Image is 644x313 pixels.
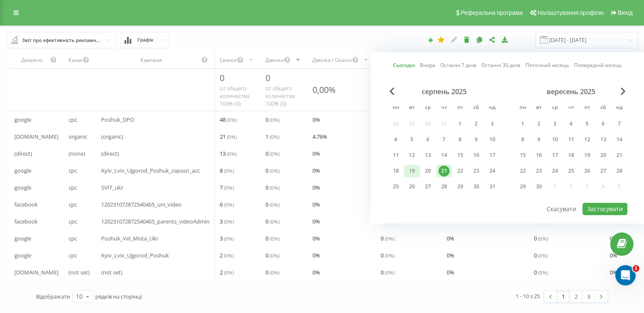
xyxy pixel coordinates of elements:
div: вт 12 серп 2025 р. [404,149,420,162]
span: cpc [69,233,77,243]
div: 26 [406,181,417,192]
span: 0 % [312,182,320,193]
a: Останні 30 днів [481,61,520,70]
abbr: середа [549,102,561,115]
div: сб 2 серп 2025 р. [468,117,484,130]
div: нд 14 вер 2025 р. [611,133,627,146]
div: пн 29 вер 2025 р. [515,180,531,193]
span: ( 0 %) [227,133,237,140]
div: сб 9 серп 2025 р. [468,133,484,146]
div: нд 3 серп 2025 р. [484,117,500,130]
div: Кампанія [101,56,201,64]
div: 14 [614,134,625,145]
a: 2 [569,291,582,302]
span: google [14,165,31,176]
div: 16 [533,150,544,161]
span: (not set) [69,267,90,277]
abbr: субота [597,102,610,115]
div: 2 [471,118,482,129]
span: (organic) [101,131,123,142]
div: вт 2 вер 2025 р. [531,117,547,130]
div: чт 7 серп 2025 р. [436,133,452,146]
div: 21 [439,165,450,176]
div: 9 [533,134,544,145]
span: Вихід [618,9,633,16]
span: 0 [265,250,279,260]
div: 19 [406,165,417,176]
div: 8 [455,134,466,145]
div: 6 [423,134,434,145]
div: 7 [614,118,625,129]
abbr: неділя [613,102,626,115]
div: Дзвінки / Сеанси [312,56,352,64]
div: 0,00% [312,84,336,95]
span: ( 0 %) [224,167,234,174]
div: чт 21 серп 2025 р. [436,165,452,177]
div: пт 29 серп 2025 р. [452,180,468,193]
div: 13 [598,134,609,145]
div: чт 14 серп 2025 р. [436,149,452,162]
span: 2 [220,267,234,277]
span: cpc [69,182,77,193]
div: 17 [487,150,498,161]
div: 19 [582,150,593,161]
span: (not set) [101,267,122,277]
div: чт 18 вер 2025 р. [563,149,579,162]
a: Сьогодні [393,61,415,70]
a: 3 [582,291,595,302]
span: cpc [69,165,77,176]
span: 0 % [312,216,320,226]
div: 4 [390,134,401,145]
span: google [14,115,31,125]
span: 0 % [312,267,320,277]
span: SVIT_ukr [101,182,123,193]
abbr: четвер [565,102,578,115]
div: 31 [487,181,498,192]
abbr: понеділок [517,102,529,115]
span: ( 0 %) [385,235,395,242]
div: ср 20 серп 2025 р. [420,165,436,177]
abbr: четвер [438,102,451,115]
span: 0 [534,267,548,277]
span: рядків на сторінці [95,293,142,300]
span: ( 0 %) [270,184,279,191]
span: ( 0 %) [270,218,279,225]
i: Створити звіт [428,37,434,42]
div: 27 [598,165,609,176]
button: Скасувати [542,203,581,215]
div: вт 26 серп 2025 р. [404,180,420,193]
div: 11 [566,134,577,145]
div: сб 16 серп 2025 р. [468,149,484,162]
span: Poshuk_Vel_Mista_Ukr [101,233,158,243]
abbr: понеділок [390,102,402,115]
span: 48 [220,115,237,125]
span: 3 [220,233,234,243]
div: 18 [390,165,401,176]
span: ( 0 %) [270,252,279,259]
div: пт 15 серп 2025 р. [452,149,468,162]
div: нд 21 вер 2025 р. [611,149,627,162]
div: сб 13 вер 2025 р. [595,133,611,146]
div: 29 [455,181,466,192]
abbr: вівторок [406,102,418,115]
span: cpc [69,199,77,210]
div: Звіт про ефективність рекламних кампаній [22,36,102,45]
div: сб 30 серп 2025 р. [468,180,484,193]
a: 1 [557,291,569,302]
div: 8 [517,134,528,145]
span: 0 [534,233,548,243]
div: ср 6 серп 2025 р. [420,133,436,146]
div: сб 23 серп 2025 р. [468,165,484,177]
div: чт 28 серп 2025 р. [436,180,452,193]
div: 29 [517,181,528,192]
span: 0 [381,267,395,277]
div: 22 [455,165,466,176]
span: от общего количества 100% ( 0 ) [220,84,249,107]
button: Графік [121,32,169,48]
div: 3 [487,118,498,129]
div: 30 [533,181,544,192]
div: нд 24 серп 2025 р. [484,165,500,177]
div: 23 [533,165,544,176]
div: 11 [390,150,401,161]
span: ( 0 %) [224,235,234,242]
